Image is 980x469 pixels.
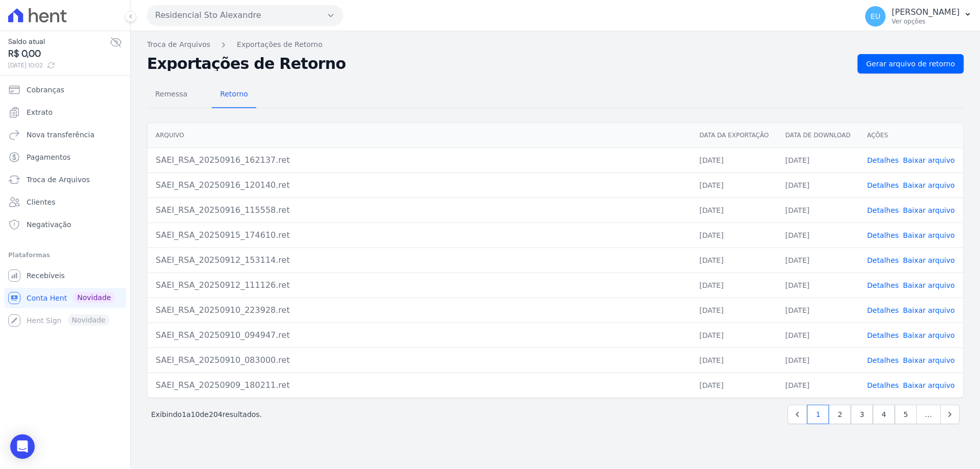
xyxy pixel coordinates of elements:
span: Recebíveis [27,270,65,281]
td: [DATE] [691,323,777,348]
a: Baixar arquivo [903,356,955,364]
a: Detalhes [867,356,899,364]
td: [DATE] [691,273,777,298]
span: Cobranças [27,85,64,95]
nav: Sidebar [8,80,122,331]
a: Baixar arquivo [903,181,955,189]
div: SAEI_RSA_20250910_083000.ret [156,354,683,366]
td: [DATE] [691,373,777,398]
a: Next [940,405,960,424]
span: Extrato [27,107,53,117]
div: SAEI_RSA_20250910_223928.ret [156,304,683,316]
a: Remessa [147,82,195,108]
th: Arquivo [148,123,691,148]
a: 1 [807,405,829,424]
a: Baixar arquivo [903,281,955,289]
a: 5 [895,405,917,424]
th: Ações [859,123,963,148]
td: [DATE] [777,298,859,323]
a: Detalhes [867,281,899,289]
span: 10 [191,410,200,418]
a: Extrato [4,102,126,122]
td: [DATE] [777,223,859,248]
div: SAEI_RSA_20250912_153114.ret [156,254,683,266]
p: Ver opções [892,17,960,26]
a: 2 [829,405,851,424]
span: EU [871,13,880,20]
h2: Exportações de Retorno [147,57,849,71]
th: Data de Download [777,123,859,148]
div: SAEI_RSA_20250916_162137.ret [156,154,683,166]
div: Plataformas [8,249,122,261]
div: SAEI_RSA_20250915_174610.ret [156,229,683,241]
a: Detalhes [867,256,899,264]
div: SAEI_RSA_20250909_180211.ret [156,379,683,391]
a: Recebíveis [4,265,126,286]
span: R$ 0,00 [8,47,110,61]
a: Baixar arquivo [903,306,955,314]
a: Cobranças [4,80,126,100]
button: EU [PERSON_NAME] Ver opções [857,2,980,31]
a: 4 [873,405,895,424]
td: [DATE] [777,273,859,298]
span: Troca de Arquivos [27,175,90,185]
td: [DATE] [691,348,777,373]
a: Detalhes [867,181,899,189]
a: Retorno [212,82,256,108]
td: [DATE] [691,298,777,323]
a: Detalhes [867,306,899,314]
div: SAEI_RSA_20250916_120140.ret [156,179,683,191]
a: Baixar arquivo [903,206,955,214]
p: Exibindo a de resultados. [151,409,262,419]
a: Baixar arquivo [903,231,955,239]
a: Clientes [4,192,126,212]
span: Negativação [27,219,71,230]
td: [DATE] [777,172,859,198]
span: Clientes [27,197,55,207]
div: SAEI_RSA_20250916_115558.ret [156,204,683,216]
span: Nova transferência [27,130,94,140]
span: Retorno [214,84,254,104]
span: 1 [182,410,186,418]
a: Detalhes [867,231,899,239]
a: Pagamentos [4,147,126,167]
a: Baixar arquivo [903,331,955,339]
td: [DATE] [777,248,859,273]
span: Novidade [73,292,115,303]
a: Baixar arquivo [903,156,955,164]
td: [DATE] [691,147,777,172]
a: Baixar arquivo [903,256,955,264]
span: Pagamentos [27,152,70,162]
a: Detalhes [867,206,899,214]
a: Negativação [4,214,126,235]
td: [DATE] [777,348,859,373]
td: [DATE] [777,198,859,223]
span: [DATE] 10:02 [8,61,110,70]
a: Baixar arquivo [903,381,955,389]
div: SAEI_RSA_20250910_094947.ret [156,329,683,341]
a: Troca de Arquivos [147,39,210,50]
div: Open Intercom Messenger [10,434,35,459]
span: … [916,405,941,424]
span: 204 [209,410,223,418]
button: Residencial Sto Alexandre [147,5,343,26]
span: Gerar arquivo de retorno [866,59,955,69]
a: Detalhes [867,331,899,339]
a: Exportações de Retorno [237,39,323,50]
td: [DATE] [777,147,859,172]
td: [DATE] [691,172,777,198]
nav: Breadcrumb [147,39,964,50]
a: 3 [851,405,873,424]
a: Conta Hent Novidade [4,288,126,308]
span: Conta Hent [27,293,67,303]
a: Troca de Arquivos [4,169,126,190]
th: Data da Exportação [691,123,777,148]
a: Previous [788,405,807,424]
a: Nova transferência [4,125,126,145]
div: SAEI_RSA_20250912_111126.ret [156,279,683,291]
td: [DATE] [777,323,859,348]
a: Gerar arquivo de retorno [857,54,964,73]
td: [DATE] [691,198,777,223]
td: [DATE] [691,223,777,248]
span: Remessa [149,84,193,104]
